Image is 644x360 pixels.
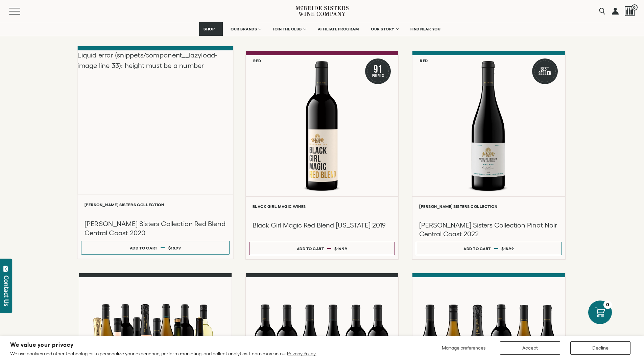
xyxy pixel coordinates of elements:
[84,219,226,237] h3: [PERSON_NAME] Sisters Collection Red Blend Central Coast 2020
[77,46,233,259] a: Liquid error (snippets/component__lazyload-image line 33): height must be a number [PERSON_NAME] ...
[297,244,324,254] div: Add to cart
[77,50,233,194] div: Liquid error (snippets/component__lazyload-image line 33): height must be a number
[318,27,359,31] span: AFFILIATE PROGRAM
[500,341,560,355] button: Accept
[253,221,391,230] h3: Black Girl Magic Red Blend [US_STATE] 2019
[416,242,562,255] button: Add to cart $18.99
[168,245,181,250] span: $18.99
[199,22,223,36] a: SHOP
[253,204,391,209] h6: Black Girl Magic Wines
[406,22,445,36] a: FIND NEAR YOU
[249,242,395,255] button: Add to cart $14.99
[10,342,316,348] h2: We value your privacy
[9,8,33,15] button: Mobile Menu Trigger
[231,27,257,31] span: OUR BRANDS
[204,27,215,31] span: SHOP
[603,301,612,309] div: 0
[253,58,261,63] h6: Red
[226,22,265,36] a: OUR BRANDS
[84,202,226,207] h6: [PERSON_NAME] Sisters Collection
[410,27,441,31] span: FIND NEAR YOU
[129,243,157,253] div: Add to cart
[287,351,316,356] a: Privacy Policy.
[419,221,558,238] h3: [PERSON_NAME] Sisters Collection Pinot Noir Central Coast 2022
[10,351,316,357] p: We use cookies and other technologies to personalize your experience, perform marketing, and coll...
[570,341,630,355] button: Decline
[313,22,363,36] a: AFFILIATE PROGRAM
[273,27,302,31] span: JOIN THE CLUB
[442,345,485,351] span: Manage preferences
[631,4,638,10] span: 0
[371,27,395,31] span: OUR STORY
[334,246,347,251] span: $14.99
[366,22,403,36] a: OUR STORY
[245,51,399,260] a: Red 91 Points Black Girl Magic Red Blend Black Girl Magic Wines Black Girl Magic Red Blend [US_ST...
[81,241,230,255] button: Add to cart $18.99
[412,51,565,260] a: Red Best Seller McBride Sisters Collection Central Coast Pinot Noir [PERSON_NAME] Sisters Collect...
[268,22,310,36] a: JOIN THE CLUB
[463,244,491,254] div: Add to cart
[501,246,514,251] span: $18.99
[438,341,490,355] button: Manage preferences
[419,204,558,209] h6: [PERSON_NAME] Sisters Collection
[3,275,10,306] div: Contact Us
[420,58,428,63] h6: Red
